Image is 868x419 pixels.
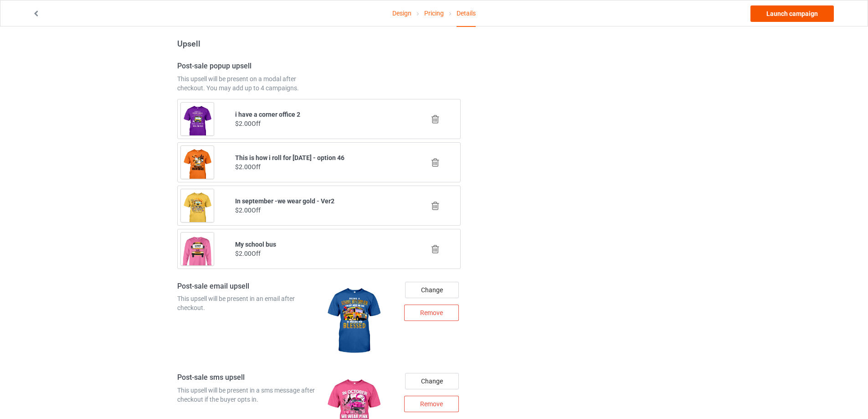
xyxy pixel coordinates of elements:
div: Remove [404,396,459,412]
h4: Post-sale popup upsell [177,62,316,71]
h3: Upsell [177,38,461,49]
a: Pricing [424,0,444,26]
div: This upsell will be present in an email after checkout. [177,294,316,312]
a: Launch campaign [750,5,834,22]
b: i have a corner office 2 [235,111,300,118]
b: This is how i roll for [DATE] - option 46 [235,154,344,161]
div: Change [405,373,459,389]
b: In september -we wear gold - Ver2 [235,197,334,205]
img: regular.jpg [322,282,385,360]
b: My school bus [235,241,276,248]
div: Details [457,0,476,27]
a: Design [392,0,411,26]
div: $2.00 Off [235,119,403,128]
div: This upsell will be present on a modal after checkout. You may add up to 4 campaigns. [177,74,316,93]
h4: Post-sale sms upsell [177,373,316,383]
h4: Post-sale email upsell [177,282,316,291]
div: $2.00 Off [235,206,403,215]
div: $2.00 Off [235,249,403,258]
div: Change [405,282,459,298]
div: Remove [404,305,459,321]
div: $2.00 Off [235,162,403,171]
div: This upsell will be present in a sms message after checkout if the buyer opts in. [177,386,316,404]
